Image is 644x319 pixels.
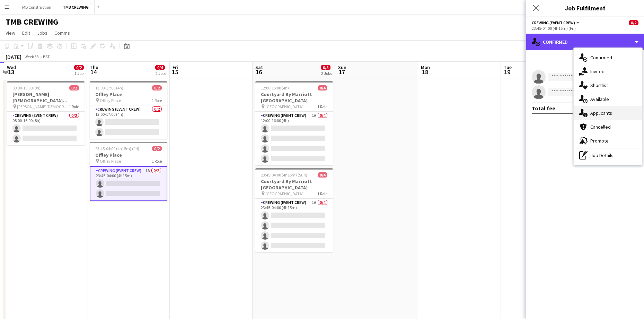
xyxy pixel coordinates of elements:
[6,17,58,27] h1: TMB CREWING
[574,78,642,92] div: Shortlist
[574,106,642,120] div: Applicants
[265,104,303,109] span: [GEOGRAPHIC_DATA]
[574,64,642,78] div: Invited
[7,64,16,70] span: Wed
[90,152,167,158] h3: Offley Place
[69,85,79,90] span: 0/2
[90,166,167,201] app-card-role: Crewing (Event Crew)1A0/223:45-04:00 (4h15m)
[321,65,330,70] span: 0/8
[90,142,167,201] app-job-card: 23:45-04:00 (4h15m) (Fri)0/2Offley Place Offley Place1 RoleCrewing (Event Crew)1A0/223:45-04:00 (...
[532,26,638,31] div: 23:45-04:00 (4h15m) (Fri)
[255,112,333,165] app-card-role: Crewing (Event Crew)1A0/412:00-16:00 (4h)
[574,134,642,148] div: Promote
[532,20,575,25] span: Crewing (Event Crew)
[265,191,303,196] span: [GEOGRAPHIC_DATA]
[152,158,162,164] span: 1 Role
[317,191,327,196] span: 1 Role
[532,20,581,25] button: Crewing (Event Crew)
[22,30,30,36] span: Edit
[90,64,98,70] span: Thu
[89,68,98,76] span: 14
[23,54,40,59] span: Week 33
[255,81,333,165] app-job-card: 12:00-16:00 (4h)0/4Courtyard By Marriott [GEOGRAPHIC_DATA] [GEOGRAPHIC_DATA]1 RoleCrewing (Event ...
[52,28,73,37] a: Comms
[255,199,333,252] app-card-role: Crewing (Event Crew)1A0/423:45-04:00 (4h15m)
[156,71,166,76] div: 2 Jobs
[95,146,139,151] span: 23:45-04:00 (4h15m) (Fri)
[34,28,50,37] a: Jobs
[574,148,642,162] div: Job Details
[254,68,263,76] span: 16
[255,168,333,252] app-job-card: 23:45-04:00 (4h15m) (Sun)0/4Courtyard By Marriott [GEOGRAPHIC_DATA] [GEOGRAPHIC_DATA]1 RoleCrewin...
[43,54,50,59] div: BST
[574,51,642,64] div: Confirmed
[14,0,57,14] button: TMB Construction
[173,64,178,70] span: Fri
[318,172,327,178] span: 0/4
[503,68,512,76] span: 19
[255,91,333,104] h3: Courtyard By Marriott [GEOGRAPHIC_DATA]
[7,112,85,145] app-card-role: Crewing (Event Crew)0/208:00-16:00 (8h)
[261,172,307,178] span: 23:45-04:00 (4h15m) (Sun)
[74,65,84,70] span: 0/2
[420,68,430,76] span: 18
[100,98,121,103] span: Offley Place
[90,105,167,139] app-card-role: Crewing (Event Crew)0/213:00-17:00 (4h)
[574,120,642,134] div: Cancelled
[12,85,41,90] span: 08:00-16:00 (8h)
[90,91,167,97] h3: Offley Place
[90,81,167,139] app-job-card: 13:00-17:00 (4h)0/2Offley Place Offley Place1 RoleCrewing (Event Crew)0/213:00-17:00 (4h)
[421,64,430,70] span: Mon
[69,104,79,109] span: 1 Role
[6,68,16,76] span: 13
[255,178,333,191] h3: Courtyard By Marriott [GEOGRAPHIC_DATA]
[318,85,327,90] span: 0/4
[6,53,21,60] div: [DATE]
[255,64,263,70] span: Sat
[526,34,644,50] div: Confirmed
[7,91,85,104] h3: [PERSON_NAME][DEMOGRAPHIC_DATA][GEOGRAPHIC_DATA]
[504,64,512,70] span: Tue
[574,92,642,106] div: Available
[337,68,346,76] span: 17
[54,30,70,36] span: Comms
[19,28,33,37] a: Edit
[152,85,162,90] span: 0/2
[100,158,121,164] span: Offley Place
[37,30,47,36] span: Jobs
[317,104,327,109] span: 1 Role
[338,64,346,70] span: Sun
[57,0,95,14] button: TMB CREWING
[321,71,332,76] div: 2 Jobs
[7,81,85,145] app-job-card: 08:00-16:00 (8h)0/2[PERSON_NAME][DEMOGRAPHIC_DATA][GEOGRAPHIC_DATA] [PERSON_NAME][DEMOGRAPHIC_DAT...
[152,98,162,103] span: 1 Role
[95,85,123,90] span: 13:00-17:00 (4h)
[3,28,18,37] a: View
[152,146,162,151] span: 0/2
[526,3,644,12] h3: Job Fulfilment
[155,65,165,70] span: 0/4
[74,71,83,76] div: 1 Job
[17,104,69,109] span: [PERSON_NAME][DEMOGRAPHIC_DATA][GEOGRAPHIC_DATA]
[171,68,178,76] span: 15
[532,105,555,112] div: Total fee
[261,85,289,90] span: 12:00-16:00 (4h)
[629,20,638,25] span: 0/2
[6,30,15,36] span: View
